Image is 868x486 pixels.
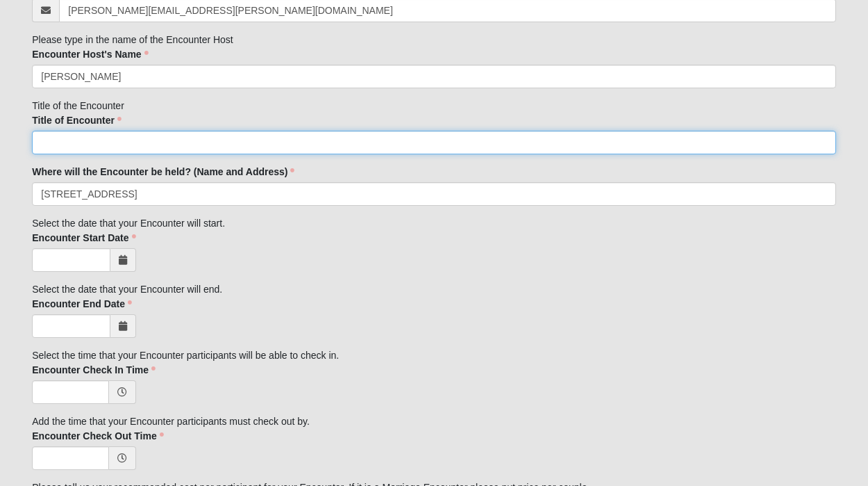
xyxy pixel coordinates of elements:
label: Encounter End Date [32,297,132,311]
label: Encounter Start Date [32,231,135,245]
label: Encounter Host's Name [32,47,148,61]
label: Title of Encounter [32,113,122,127]
label: Where will the Encounter be held? (Name and Address) [32,165,294,179]
label: Encounter Check In Time [32,363,156,377]
label: Encounter Check Out Time [32,429,163,443]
